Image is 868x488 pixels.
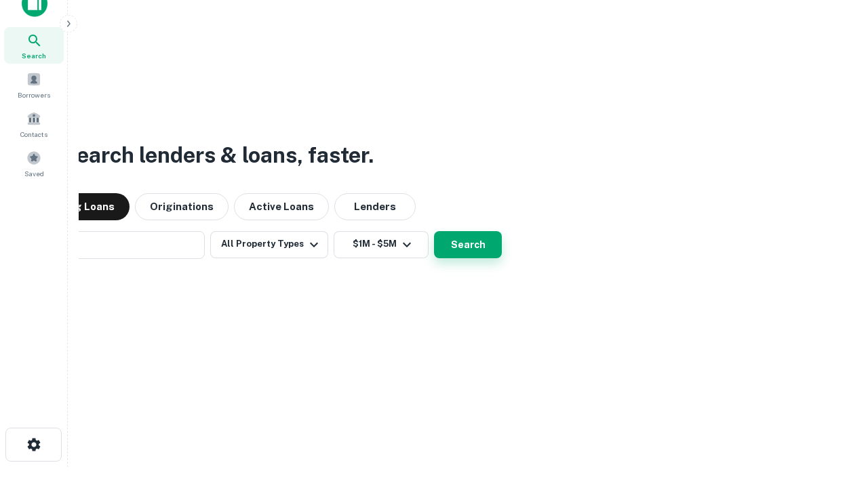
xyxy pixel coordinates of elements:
[62,139,374,171] h3: Search lenders & loans, faster.
[4,27,64,64] a: Search
[434,231,502,258] button: Search
[234,193,329,220] button: Active Loans
[18,89,50,100] span: Borrowers
[24,168,44,179] span: Saved
[4,106,64,142] a: Contacts
[135,193,229,220] button: Originations
[22,50,46,61] span: Search
[4,66,64,103] a: Borrowers
[800,380,868,445] iframe: Chat Widget
[334,231,429,258] button: $1M - $5M
[210,231,328,258] button: All Property Types
[334,193,416,220] button: Lenders
[20,129,47,140] span: Contacts
[4,145,64,182] a: Saved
